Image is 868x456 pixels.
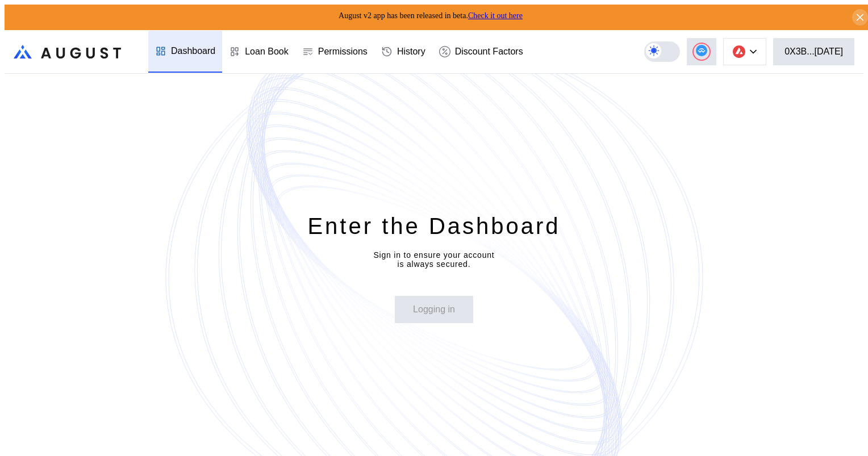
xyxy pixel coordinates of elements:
[171,46,215,56] div: Dashboard
[307,211,560,241] div: Enter the Dashboard
[468,11,523,20] a: Check it out here
[784,47,843,57] div: 0X3B...[DATE]
[222,31,295,73] a: Loan Book
[773,38,854,65] button: 0X3B...[DATE]
[723,38,766,65] button: chain logo
[395,296,473,323] button: Logging in
[397,47,425,57] div: History
[318,47,368,57] div: Permissions
[148,31,222,73] a: Dashboard
[374,31,432,73] a: History
[432,31,530,73] a: Discount Factors
[733,45,745,58] img: chain logo
[339,11,523,20] span: August v2 app has been released in beta.
[373,250,494,269] div: Sign in to ensure your account is always secured.
[295,31,374,73] a: Permissions
[455,47,523,57] div: Discount Factors
[245,47,289,57] div: Loan Book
